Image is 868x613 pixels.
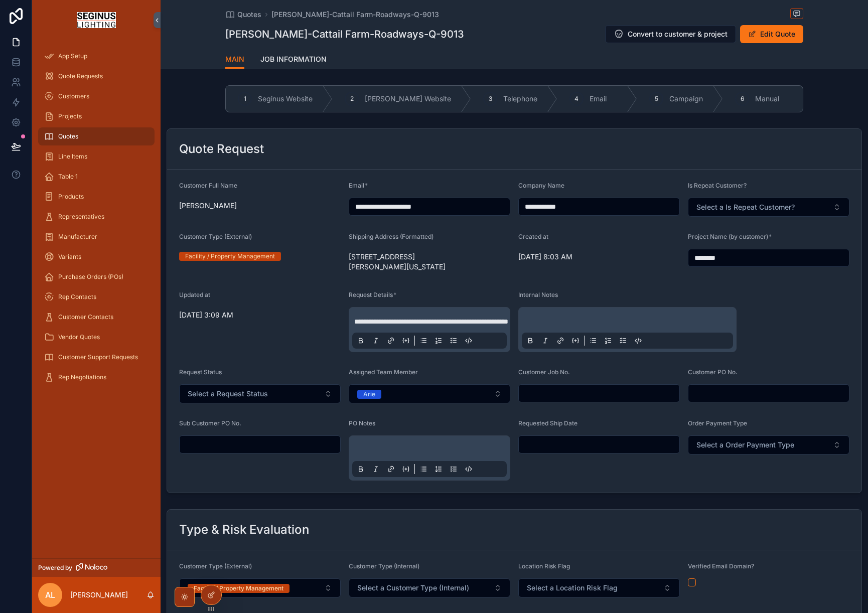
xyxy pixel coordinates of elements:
a: Manufacturer [38,228,155,246]
span: [PERSON_NAME] Website [365,94,451,104]
span: Customers [58,92,89,100]
a: Customer Contacts [38,308,155,326]
span: Updated at [179,291,210,298]
span: Rep Contacts [58,293,96,301]
span: [DATE] 3:09 AM [179,310,341,320]
span: Select a Order Payment Type [696,440,794,450]
div: Facility / Property Management [185,252,275,261]
a: App Setup [38,47,155,65]
a: Variants [38,248,155,266]
a: Table 1 [38,168,155,186]
span: Customer Job No. [518,368,570,376]
button: Convert to customer & project [605,25,736,43]
span: Company Name [518,182,564,189]
span: Convert to customer & project [628,29,728,39]
span: Representatives [58,213,104,221]
span: [STREET_ADDRESS][PERSON_NAME][US_STATE] [349,252,510,272]
span: Email [590,94,607,104]
span: Select a Request Status [188,389,268,399]
a: Vendor Quotes [38,328,155,346]
span: Internal Notes [518,291,558,298]
button: Select Button [688,198,849,217]
span: 6 [741,95,744,103]
span: Requested Ship Date [518,419,577,427]
a: MAIN [225,50,244,69]
span: Assigned Team Member [349,368,418,376]
span: Customer Type (Internal) [349,562,419,570]
a: Rep Negotiations [38,368,155,386]
div: scrollable content [32,40,161,399]
span: Request Details [349,291,393,298]
span: Project Name (by customer) [688,233,768,240]
a: Quotes [225,10,261,20]
span: Table 1 [58,173,78,181]
span: 5 [655,95,658,103]
span: Powered by [38,564,72,572]
a: Customers [38,87,155,105]
a: Quotes [38,127,155,145]
button: Select Button [179,384,341,403]
div: Arie [363,390,375,399]
span: Order Payment Type [688,419,747,427]
span: Select a Is Repeat Customer? [696,202,795,212]
a: Rep Contacts [38,288,155,306]
span: 2 [350,95,354,103]
span: Customer Support Requests [58,353,138,361]
h2: Type & Risk Evaluation [179,522,309,538]
a: [PERSON_NAME]-Cattail Farm-Roadways-Q-9013 [271,10,439,20]
span: Is Repeat Customer? [688,182,747,189]
button: Select Button [349,384,510,403]
span: Customer Type (External) [179,233,252,240]
span: Manufacturer [58,233,97,241]
span: Purchase Orders (POs) [58,273,123,281]
span: Request Status [179,368,222,376]
span: 1 [244,95,246,103]
a: Projects [38,107,155,125]
span: AL [45,589,55,601]
span: PO Notes [349,419,375,427]
h1: [PERSON_NAME]-Cattail Farm-Roadways-Q-9013 [225,27,464,41]
span: App Setup [58,52,87,60]
span: JOB INFORMATION [260,54,327,64]
button: Select Button [349,578,510,597]
span: Campaign [669,94,703,104]
span: Customer Contacts [58,313,113,321]
span: Select a Location Risk Flag [527,583,618,593]
a: Powered by [32,558,161,577]
a: Quote Requests [38,67,155,85]
span: Seginus Website [258,94,313,104]
span: Quote Requests [58,72,103,80]
span: Telephone [503,94,537,104]
span: Projects [58,112,82,120]
span: Customer PO No. [688,368,738,376]
img: App logo [77,12,115,28]
span: Email [349,182,364,189]
p: [PERSON_NAME] [70,590,128,600]
span: Line Items [58,152,87,161]
span: Verified Email Domain? [688,562,754,570]
span: Manual [755,94,779,104]
div: Facility / Property Management [194,584,283,593]
span: [PERSON_NAME] [179,201,341,211]
span: Sub Customer PO No. [179,419,241,427]
span: Created at [518,233,548,240]
span: Customer Full Name [179,182,237,189]
span: Quotes [58,132,78,140]
span: Customer Type (External) [179,562,252,570]
button: Select Button [179,578,341,597]
span: 4 [574,95,578,103]
span: Products [58,193,84,201]
span: Quotes [237,10,261,20]
span: Shipping Address (Formatted) [349,233,433,240]
button: Select Button [688,435,849,454]
span: Select a Customer Type (Internal) [357,583,469,593]
a: Products [38,188,155,206]
span: 3 [489,95,492,103]
h2: Quote Request [179,141,264,157]
button: Select Button [518,578,680,597]
a: Representatives [38,208,155,226]
span: Variants [58,253,81,261]
span: [DATE] 8:03 AM [518,252,680,262]
a: Line Items [38,147,155,166]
